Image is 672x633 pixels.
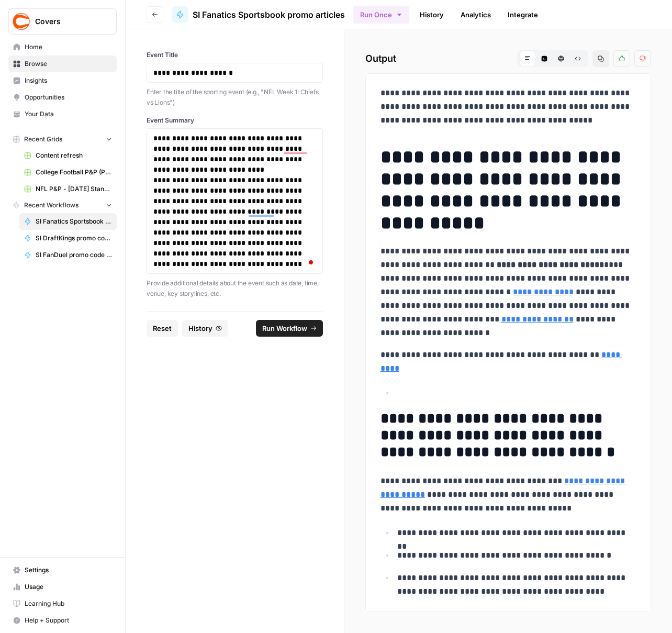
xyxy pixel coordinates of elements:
[8,579,117,595] a: Usage
[193,8,345,21] span: SI Fanatics Sportsbook promo articles
[12,12,31,31] img: Covers Logo
[188,323,212,334] span: History
[25,42,112,52] span: Home
[8,39,117,55] a: Home
[19,230,117,247] a: SI DraftKings promo code - Bet $5, get $200 if you win
[8,131,117,147] button: Recent Grids
[147,116,323,125] label: Event Summary
[25,565,112,575] span: Settings
[454,6,497,23] a: Analytics
[8,612,117,629] button: Help + Support
[19,147,117,164] a: Content refresh
[19,181,117,197] a: NFL P&P - [DATE] Standard (Production) Grid
[25,76,112,85] span: Insights
[25,109,112,119] span: Your Data
[182,320,228,337] button: History
[147,278,323,298] p: Provide additional details about the event such as date, time, venue, key storylines, etc.
[19,213,117,230] a: SI Fanatics Sportsbook promo articles
[36,184,112,194] span: NFL P&P - [DATE] Standard (Production) Grid
[147,50,323,60] label: Event Title
[153,133,316,269] div: To enrich screen reader interactions, please activate Accessibility in Grammarly extension settings
[8,8,117,35] button: Workspace: Covers
[256,320,323,337] button: Run Workflow
[501,6,544,23] a: Integrate
[353,6,409,24] button: Run Once
[8,89,117,106] a: Opportunities
[25,582,112,592] span: Usage
[262,323,307,334] span: Run Workflow
[8,55,117,72] a: Browse
[8,106,117,123] a: Your Data
[25,93,112,102] span: Opportunities
[365,50,651,67] h2: Output
[147,320,178,337] button: Reset
[8,197,117,213] button: Recent Workflows
[36,217,112,226] span: SI Fanatics Sportsbook promo articles
[413,6,450,23] a: History
[36,250,112,260] span: SI FanDuel promo code articles
[8,72,117,89] a: Insights
[25,616,112,625] span: Help + Support
[25,59,112,69] span: Browse
[25,599,112,608] span: Learning Hub
[35,16,98,27] span: Covers
[147,87,323,107] p: Enter the title of the sporting event (e.g., "NFL Week 1: Chiefs vs Lions")
[153,323,172,334] span: Reset
[19,164,117,181] a: College Football P&P (Production) Grid (1)
[172,6,345,23] a: SI Fanatics Sportsbook promo articles
[36,151,112,160] span: Content refresh
[24,135,62,144] span: Recent Grids
[8,562,117,579] a: Settings
[36,234,112,243] span: SI DraftKings promo code - Bet $5, get $200 if you win
[36,168,112,177] span: College Football P&P (Production) Grid (1)
[8,595,117,612] a: Learning Hub
[19,247,117,263] a: SI FanDuel promo code articles
[24,201,79,210] span: Recent Workflows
